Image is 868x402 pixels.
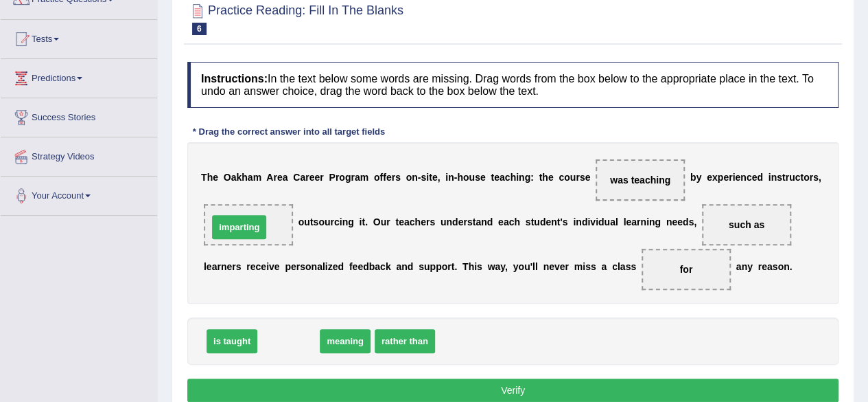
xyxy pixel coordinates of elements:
[491,172,494,183] b: t
[221,261,227,272] b: n
[610,175,670,186] span: was teaching
[224,172,231,183] b: O
[352,261,357,272] b: e
[694,216,696,227] b: ,
[518,261,524,272] b: o
[291,261,296,272] b: e
[253,172,261,183] b: m
[386,261,391,272] b: k
[404,216,410,227] b: a
[1,59,157,93] a: Predictions
[530,261,532,272] b: '
[313,216,318,227] b: s
[524,261,530,272] b: u
[560,261,565,272] b: e
[273,172,277,183] b: r
[467,216,473,227] b: s
[747,261,753,272] b: y
[519,172,525,183] b: n
[236,172,242,183] b: k
[322,261,325,272] b: l
[696,172,701,183] b: y
[250,261,256,272] b: e
[712,172,718,183] b: x
[462,261,469,272] b: T
[626,216,631,227] b: e
[213,172,218,183] b: e
[212,215,266,239] span: imparting
[406,172,412,183] b: o
[318,216,325,227] b: o
[631,261,636,272] b: s
[582,216,588,227] b: d
[810,172,813,183] b: r
[590,216,596,227] b: v
[448,172,454,183] b: n
[564,172,570,183] b: o
[642,249,731,290] span: Drop target
[386,172,392,183] b: e
[269,261,274,272] b: v
[430,261,436,272] b: p
[757,172,763,183] b: d
[305,172,309,183] b: r
[473,216,476,227] b: t
[477,261,482,272] b: s
[583,261,585,272] b: i
[688,216,694,227] b: s
[500,172,505,183] b: a
[242,172,248,183] b: h
[474,261,477,272] b: i
[740,172,747,183] b: n
[310,216,314,227] b: t
[432,172,438,183] b: e
[487,216,493,227] b: d
[813,172,819,183] b: s
[505,261,508,272] b: ,
[767,261,773,272] b: a
[426,172,429,183] b: i
[707,172,712,183] b: e
[386,216,390,227] b: r
[672,216,677,227] b: e
[212,261,218,272] b: a
[204,261,207,272] b: l
[500,261,505,272] b: y
[401,261,408,272] b: n
[469,172,475,183] b: u
[314,172,320,183] b: e
[646,216,649,227] b: i
[819,172,821,183] b: ,
[359,216,362,227] b: i
[509,216,515,227] b: c
[534,216,540,227] b: u
[735,172,740,183] b: e
[304,216,310,227] b: u
[312,261,318,272] b: n
[274,261,280,272] b: e
[789,261,792,272] b: .
[360,172,368,183] b: m
[620,261,626,272] b: a
[363,261,369,272] b: d
[559,172,564,183] b: c
[187,125,390,138] div: * Drag the correct answer into all target fields
[298,216,305,227] b: o
[445,172,448,183] b: i
[585,172,590,183] b: e
[373,216,381,227] b: O
[261,261,266,272] b: e
[201,172,207,183] b: T
[369,261,375,272] b: b
[554,261,560,272] b: v
[690,172,696,183] b: b
[285,261,291,272] b: p
[383,172,386,183] b: f
[452,216,458,227] b: d
[591,261,596,272] b: s
[379,172,383,183] b: f
[442,261,448,272] b: o
[399,216,404,227] b: e
[395,172,401,183] b: s
[505,172,511,183] b: c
